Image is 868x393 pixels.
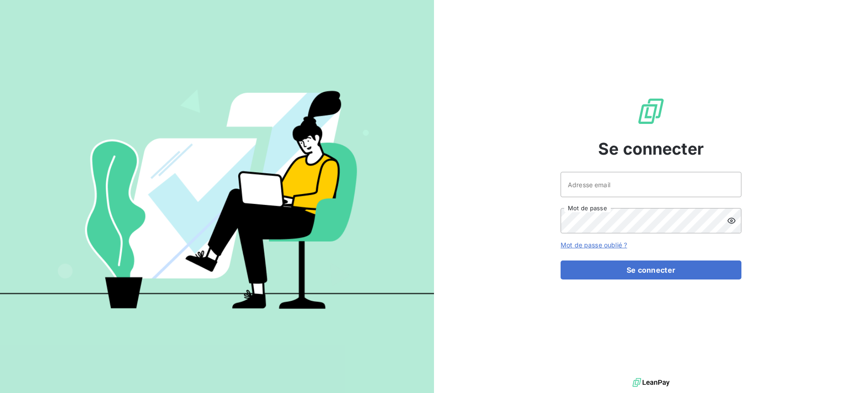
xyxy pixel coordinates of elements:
button: Se connecter [561,260,741,279]
img: Logo LeanPay [637,97,665,126]
img: logo [632,376,670,389]
span: Se connecter [598,137,704,161]
input: placeholder [561,172,741,197]
a: Mot de passe oublié ? [561,241,627,249]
